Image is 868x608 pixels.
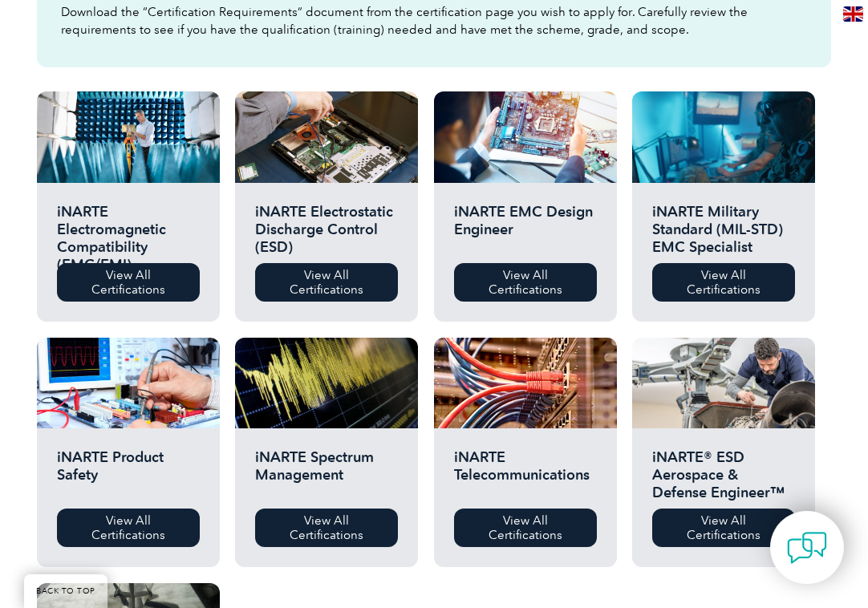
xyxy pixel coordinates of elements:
[61,3,807,39] p: Download the “Certification Requirements” document from the certification page you wish to apply ...
[454,448,597,497] h2: iNARTE Telecommunications
[255,203,398,251] h2: iNARTE Electrostatic Discharge Control (ESD)
[787,528,827,568] img: contact-chat.png
[652,448,795,497] h2: iNARTE® ESD Aerospace & Defense Engineer™
[255,263,398,302] a: View All Certifications
[255,448,398,497] h2: iNARTE Spectrum Management
[255,509,398,547] a: View All Certifications
[652,509,795,547] a: View All Certifications
[454,203,597,251] h2: iNARTE EMC Design Engineer
[57,203,200,251] h2: iNARTE Electromagnetic Compatibility (EMC/EMI)
[454,509,597,547] a: View All Certifications
[454,263,597,302] a: View All Certifications
[652,203,795,251] h2: iNARTE Military Standard (MIL-STD) EMC Specialist
[57,509,200,547] a: View All Certifications
[843,6,863,22] img: en
[57,263,200,302] a: View All Certifications
[652,263,795,302] a: View All Certifications
[57,448,200,497] h2: iNARTE Product Safety
[24,574,107,608] a: BACK TO TOP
